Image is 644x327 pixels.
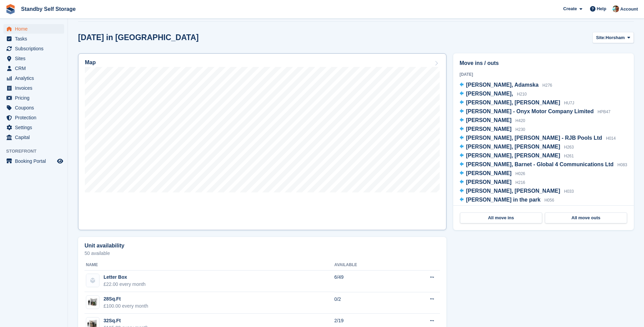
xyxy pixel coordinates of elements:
[104,317,148,324] div: 32Sq.Ft
[466,135,602,141] span: [PERSON_NAME], [PERSON_NAME] - RJB Pools Ltd
[466,153,560,158] span: [PERSON_NAME], [PERSON_NAME]
[545,198,554,203] span: H056
[78,53,446,230] a: Map
[3,24,64,34] a: menu
[564,101,574,105] span: HU7J
[86,274,99,287] img: blank-unit-type-icon-ffbac7b88ba66c5e286b0e438baccc4b9c83835d4c34f86887a83fc20ec27e7b.svg
[3,93,64,103] a: menu
[460,90,527,99] a: [PERSON_NAME], H210
[15,34,56,44] span: Tasks
[85,260,334,271] th: Name
[466,170,512,176] span: [PERSON_NAME]
[104,303,148,310] div: £100.00 every month
[15,24,56,34] span: Home
[3,64,64,73] a: menu
[460,81,552,90] a: [PERSON_NAME], Adamska H276
[460,71,627,78] div: [DATE]
[460,212,542,223] a: All move ins
[3,73,64,83] a: menu
[618,162,627,167] span: H083
[460,134,616,143] a: [PERSON_NAME], [PERSON_NAME] - RJB Pools Ltd H014
[460,116,525,125] a: [PERSON_NAME] H420
[3,123,64,132] a: menu
[460,59,627,67] h2: Move ins / outs
[3,113,64,122] a: menu
[466,161,614,167] span: [PERSON_NAME], Barnet - Global 4 Communications Ltd
[15,44,56,53] span: Subscriptions
[460,143,574,152] a: [PERSON_NAME], [PERSON_NAME] H263
[85,251,440,256] p: 50 available
[606,136,616,141] span: H014
[466,144,560,150] span: [PERSON_NAME], [PERSON_NAME]
[3,103,64,113] a: menu
[15,54,56,63] span: Sites
[620,6,638,13] span: Account
[85,243,124,249] h2: Unit availability
[460,125,525,134] a: [PERSON_NAME] H230
[15,113,56,122] span: Protection
[56,157,64,165] a: Preview store
[334,292,399,314] td: 0/2
[542,83,552,88] span: H276
[596,34,606,41] span: Site:
[466,126,512,132] span: [PERSON_NAME]
[15,103,56,113] span: Coupons
[466,117,512,123] span: [PERSON_NAME]
[466,188,560,194] span: [PERSON_NAME], [PERSON_NAME]
[564,189,574,194] span: H033
[515,171,525,176] span: H026
[3,83,64,93] a: menu
[460,160,627,169] a: [PERSON_NAME], Barnet - Global 4 Communications Ltd H083
[460,99,574,107] a: [PERSON_NAME], [PERSON_NAME] HU7J
[6,148,68,155] span: Storefront
[3,34,64,44] a: menu
[15,64,56,73] span: CRM
[86,297,99,307] img: 30-sqft-unit.jpg
[15,93,56,103] span: Pricing
[517,92,527,97] span: H210
[3,54,64,63] a: menu
[515,180,525,185] span: H216
[460,187,574,196] a: [PERSON_NAME], [PERSON_NAME] H033
[564,154,574,158] span: H261
[334,270,399,292] td: 6/49
[3,133,64,142] a: menu
[466,91,513,97] span: [PERSON_NAME],
[564,145,574,150] span: H263
[515,118,525,123] span: H420
[606,34,625,41] span: Horsham
[597,5,606,12] span: Help
[592,32,634,43] button: Site: Horsham
[15,133,56,142] span: Capital
[466,197,541,203] span: [PERSON_NAME] in the park
[460,205,574,213] a: Bow Projects Ltd - [PERSON_NAME] H292
[460,178,525,187] a: [PERSON_NAME] H216
[334,260,399,271] th: Available
[466,82,539,88] span: [PERSON_NAME], Adamska
[466,179,512,185] span: [PERSON_NAME]
[563,5,577,12] span: Create
[15,156,56,166] span: Booking Portal
[466,100,560,105] span: [PERSON_NAME], [PERSON_NAME]
[104,274,146,281] div: Letter Box
[15,83,56,93] span: Invoices
[612,5,619,12] img: Michael Walker
[3,156,64,166] a: menu
[460,196,554,205] a: [PERSON_NAME] in the park H056
[460,152,574,160] a: [PERSON_NAME], [PERSON_NAME] H261
[15,123,56,132] span: Settings
[515,127,525,132] span: H230
[85,59,96,66] h2: Map
[460,169,525,178] a: [PERSON_NAME] H026
[15,73,56,83] span: Analytics
[597,109,610,114] span: HPB47
[78,33,199,42] h2: [DATE] in [GEOGRAPHIC_DATA]
[18,3,78,15] a: Standby Self Storage
[104,281,146,288] div: £22.00 every month
[460,107,611,116] a: [PERSON_NAME] - Onyx Motor Company Limited HPB47
[466,108,594,114] span: [PERSON_NAME] - Onyx Motor Company Limited
[545,212,627,223] a: All move outs
[104,295,148,303] div: 28Sq.Ft
[5,4,16,14] img: stora-icon-8386f47178a22dfd0bd8f6a31ec36ba5ce8667c1dd55bd0f319d3a0aa187defe.svg
[3,44,64,53] a: menu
